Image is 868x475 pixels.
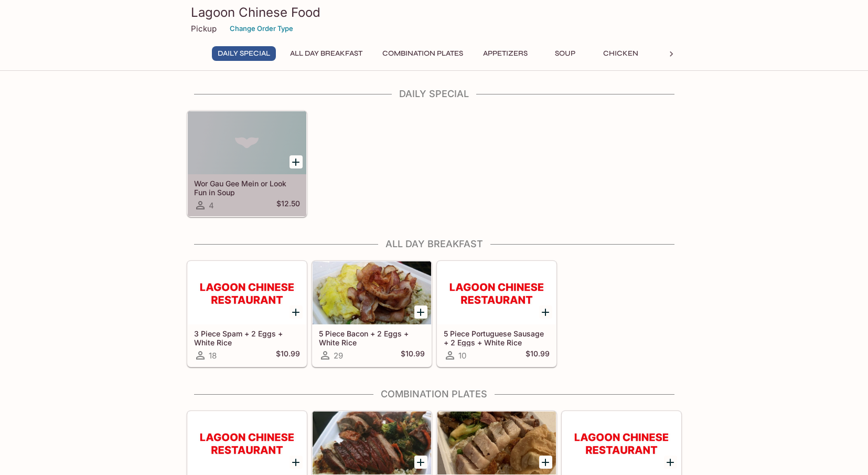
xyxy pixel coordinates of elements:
[458,351,466,361] span: 10
[526,349,550,362] h5: $10.99
[188,261,306,324] div: 3 Piece Spam + 2 Eggs + White Rice
[414,305,427,319] button: Add 5 Piece Bacon + 2 Eggs + White Rice
[401,349,425,362] h5: $10.99
[539,305,552,319] button: Add 5 Piece Portuguese Sausage + 2 Eggs + White Rice
[542,46,589,61] button: Soup
[664,456,677,469] button: Add Combination D
[290,456,303,469] button: Add Combination A
[444,329,550,346] h5: 5 Piece Portuguese Sausage + 2 Eggs + White Rice
[437,261,556,367] a: 5 Piece Portuguese Sausage + 2 Eggs + White Rice10$10.99
[188,111,306,174] div: Wor Gau Gee Mein or Look Fun in Soup
[191,24,217,34] p: Pickup
[477,46,533,61] button: Appetizers
[194,179,300,196] h5: Wor Gau Gee Mein or Look Fun in Soup
[187,88,682,100] h4: Daily Special
[313,261,431,324] div: 5 Piece Bacon + 2 Eggs + White Rice
[562,411,681,474] div: Combination D
[597,46,645,61] button: Chicken
[334,351,343,361] span: 29
[187,388,682,400] h4: Combination Plates
[313,411,431,474] div: Combination B
[276,199,300,212] h5: $12.50
[209,351,217,361] span: 18
[319,329,425,346] h5: 5 Piece Bacon + 2 Eggs + White Rice
[653,46,700,61] button: Beef
[187,261,307,367] a: 3 Piece Spam + 2 Eggs + White Rice18$10.99
[290,155,303,168] button: Add Wor Gau Gee Mein or Look Fun in Soup
[276,349,300,362] h5: $10.99
[225,20,298,37] button: Change Order Type
[290,305,303,319] button: Add 3 Piece Spam + 2 Eggs + White Rice
[437,411,556,474] div: Combination C
[191,4,678,20] h3: Lagoon Chinese Food
[414,456,427,469] button: Add Combination B
[187,238,682,250] h4: All Day Breakfast
[437,261,556,324] div: 5 Piece Portuguese Sausage + 2 Eggs + White Rice
[377,46,469,61] button: Combination Plates
[209,200,214,210] span: 4
[188,411,306,474] div: Combination A
[187,111,307,217] a: Wor Gau Gee Mein or Look Fun in Soup4$12.50
[212,46,276,61] button: Daily Special
[194,329,300,346] h5: 3 Piece Spam + 2 Eggs + White Rice
[539,456,552,469] button: Add Combination C
[312,261,432,367] a: 5 Piece Bacon + 2 Eggs + White Rice29$10.99
[284,46,368,61] button: All Day Breakfast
